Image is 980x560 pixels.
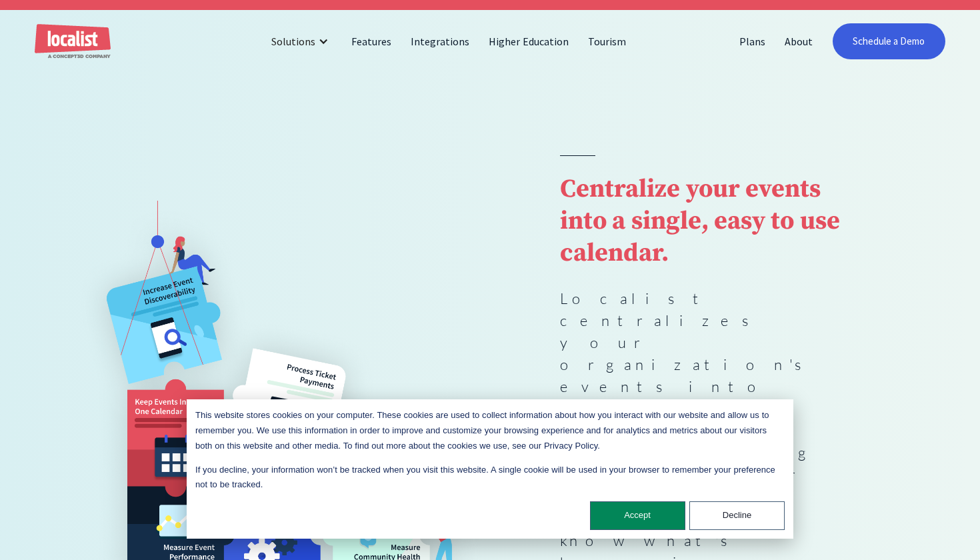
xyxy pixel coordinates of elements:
[35,24,111,59] a: home
[479,25,579,57] a: Higher Education
[187,399,793,539] div: Cookie banner
[579,25,636,57] a: Tourism
[271,33,315,49] div: Solutions
[560,173,840,269] strong: Centralize your events into a single, easy to use calendar.
[401,25,479,57] a: Integrations
[195,463,785,493] p: If you decline, your information won’t be tracked when you visit this website. A single cookie wi...
[730,25,775,57] a: Plans
[195,408,785,453] p: This website stores cookies on your computer. These cookies are used to collect information about...
[775,25,823,57] a: About
[833,23,945,59] a: Schedule a Demo
[689,501,785,530] button: Decline
[590,501,685,530] button: Accept
[261,25,342,57] div: Solutions
[342,25,401,57] a: Features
